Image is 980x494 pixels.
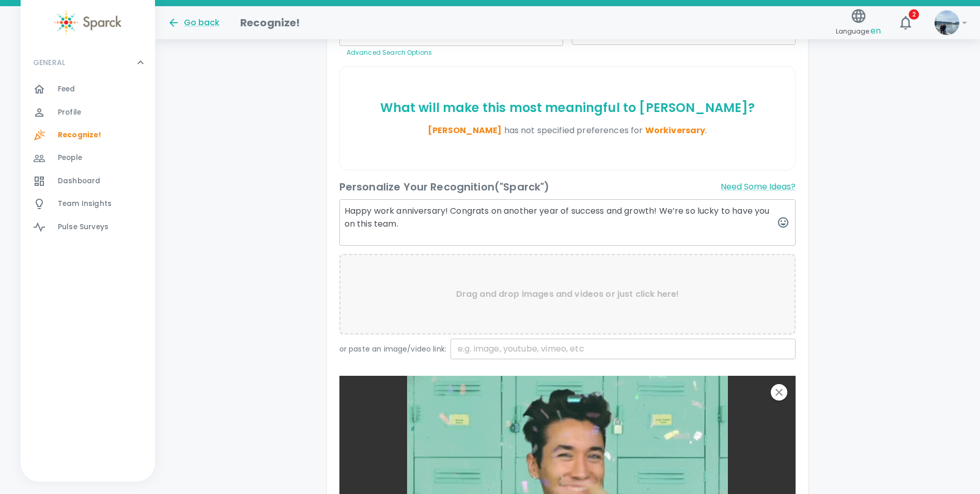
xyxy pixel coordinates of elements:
[832,5,885,41] button: Language:en
[21,10,155,35] a: Sparck logo
[58,107,81,118] span: Profile
[167,17,220,29] button: Go back
[721,179,796,195] button: Need Some Ideas?
[33,57,65,68] p: GENERAL
[339,344,446,354] p: or paste an image/video link:
[339,179,550,195] h6: Personalize Your Recognition ("Sparck")
[344,100,791,116] p: What will make this most meaningful to [PERSON_NAME] ?
[645,124,706,136] span: Workiversary
[339,199,796,246] textarea: Happy work anniversary! Congrats on another year of success and growth! We’re so lucky to have yo...
[836,24,881,38] span: Language:
[240,14,300,31] h1: Recognize!
[54,10,121,35] img: Sparck logo
[504,124,706,136] span: has not specified preferences for
[893,10,918,35] button: 2
[21,47,155,78] div: GENERAL
[344,124,791,137] p: .
[21,193,155,215] a: Team Insights
[450,339,796,359] input: e.g. image, youtube, vimeo, etc
[21,78,155,243] div: GENERAL
[21,124,155,147] a: Recognize!
[58,130,102,140] span: Recognize!
[909,9,919,20] span: 2
[58,176,100,186] span: Dashboard
[935,10,959,35] img: Picture of Anna Belle
[21,216,155,238] a: Pulse Surveys
[347,48,432,57] a: Advanced Search Options
[456,288,679,300] p: Drag and drop images and videos or just click here!
[870,25,881,37] span: en
[428,124,502,136] span: [PERSON_NAME]
[21,101,155,124] a: Profile
[58,199,112,209] span: Team Insights
[21,147,155,169] a: People
[58,84,75,94] span: Feed
[21,170,155,193] a: Dashboard
[58,222,108,232] span: Pulse Surveys
[21,78,155,101] a: Feed
[58,153,82,163] span: People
